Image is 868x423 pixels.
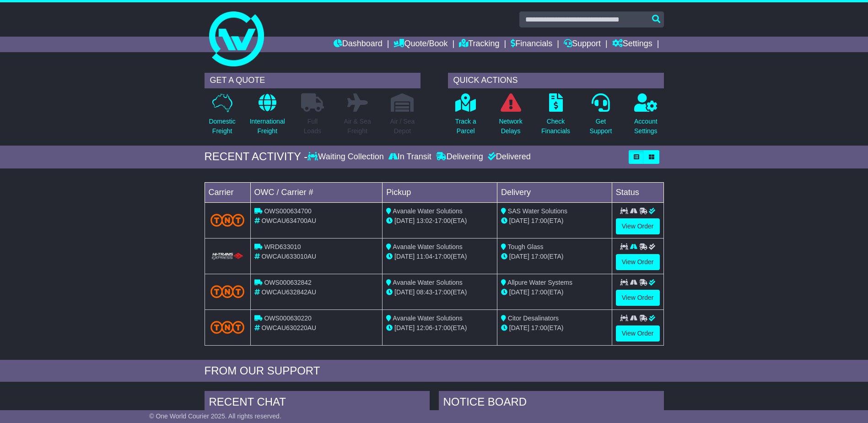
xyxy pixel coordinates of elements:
a: View Order [616,325,660,342]
a: InternationalFreight [249,93,286,141]
a: View Order [616,254,660,270]
span: [DATE] [509,324,529,331]
td: OWC / Carrier # [250,182,383,202]
p: Account Settings [634,117,658,136]
td: Delivery [497,182,612,202]
td: Pickup [383,182,497,202]
div: Waiting Collection [307,152,386,162]
p: Track a Parcel [455,117,476,136]
div: RECENT ACTIVITY - [205,150,308,163]
span: Tough Glass [508,243,544,250]
span: Citor Desalinators [508,315,559,322]
p: Air / Sea Depot [390,117,415,136]
div: GET A QUOTE [205,73,421,88]
div: FROM OUR SUPPORT [205,364,664,378]
span: 17:00 [531,217,547,224]
span: [DATE] [394,253,415,260]
div: NOTICE BOARD [439,391,664,416]
p: Network Delays [499,117,522,136]
span: 17:00 [531,253,547,260]
img: TNT_Domestic.png [210,285,245,298]
img: TNT_Domestic.png [210,214,245,226]
div: Delivered [485,152,531,162]
span: OWCAU630220AU [261,324,316,331]
span: 17:00 [435,324,451,331]
td: Status [612,182,663,202]
span: OWS000634700 [264,207,312,215]
span: 17:00 [435,217,451,224]
div: - (ETA) [386,216,493,226]
a: Dashboard [334,37,383,52]
span: [DATE] [509,253,529,260]
div: In Transit [386,152,434,162]
p: Check Financials [541,117,570,136]
p: Air & Sea Freight [344,117,371,136]
div: - (ETA) [386,323,493,333]
a: Track aParcel [455,93,477,141]
span: [DATE] [394,217,415,224]
div: (ETA) [501,287,608,297]
a: Tracking [459,37,499,52]
div: Delivering [434,152,485,162]
td: Carrier [205,182,250,202]
span: Avanale Water Solutions [393,315,463,322]
span: 17:00 [531,324,547,331]
span: 08:43 [416,288,432,296]
div: (ETA) [501,323,608,333]
span: [DATE] [509,217,529,224]
a: AccountSettings [634,93,658,141]
span: 17:00 [435,253,451,260]
span: [DATE] [394,288,415,296]
span: [DATE] [394,324,415,331]
div: - (ETA) [386,252,493,261]
a: GetSupport [589,93,612,141]
a: Financials [511,37,552,52]
p: Domestic Freight [209,117,235,136]
span: Avanale Water Solutions [393,243,463,250]
p: International Freight [250,117,285,136]
a: NetworkDelays [498,93,523,141]
div: - (ETA) [386,287,493,297]
a: View Order [616,290,660,306]
div: (ETA) [501,252,608,261]
span: 13:02 [416,217,432,224]
p: Full Loads [301,117,324,136]
a: Settings [612,37,652,52]
span: OWCAU634700AU [261,217,316,224]
a: View Order [616,218,660,234]
span: Avanale Water Solutions [393,207,463,215]
span: WRD633010 [264,243,301,250]
img: TNT_Domestic.png [210,321,245,333]
a: Support [564,37,601,52]
span: 11:04 [416,253,432,260]
span: [DATE] [509,288,529,296]
span: OWS000632842 [264,279,312,286]
span: © One World Courier 2025. All rights reserved. [149,412,281,420]
span: OWS000630220 [264,315,312,322]
span: 17:00 [435,288,451,296]
span: OWCAU633010AU [261,253,316,260]
span: 12:06 [416,324,432,331]
span: SAS Water Solutions [508,207,567,215]
div: QUICK ACTIONS [448,73,664,88]
div: RECENT CHAT [205,391,430,416]
img: HiTrans.png [210,252,245,261]
a: CheckFinancials [541,93,571,141]
a: Quote/Book [394,37,447,52]
p: Get Support [589,117,612,136]
span: 17:00 [531,288,547,296]
span: Allpure Water Systems [507,279,572,286]
a: DomesticFreight [208,93,236,141]
span: OWCAU632842AU [261,288,316,296]
div: (ETA) [501,216,608,226]
span: Avanale Water Solutions [393,279,463,286]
